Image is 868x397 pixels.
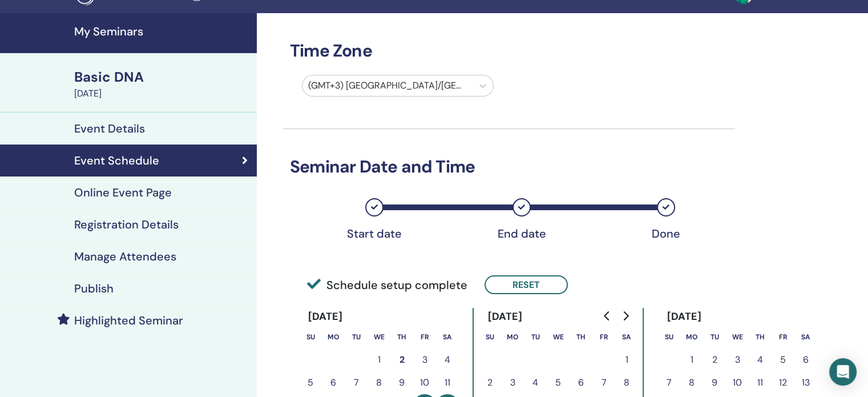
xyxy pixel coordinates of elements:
th: Friday [413,326,436,348]
th: Sunday [478,326,501,348]
th: Friday [772,326,794,348]
th: Saturday [794,326,817,348]
button: 8 [680,371,703,394]
div: Start date [346,227,403,240]
button: 1 [368,348,390,371]
h4: Highlighted Seminar [74,314,183,327]
button: 3 [501,371,524,394]
h4: My Seminars [74,25,250,38]
button: 4 [749,348,772,371]
h4: Manage Attendees [74,250,176,263]
div: Basic DNA [74,67,250,87]
th: Tuesday [345,326,368,348]
th: Thursday [390,326,413,348]
div: [DATE] [478,308,531,326]
div: [DATE] [657,308,710,326]
button: 1 [615,348,638,371]
th: Wednesday [726,326,749,348]
button: 3 [726,348,749,371]
th: Monday [680,326,703,348]
button: 2 [703,348,726,371]
th: Saturday [436,326,459,348]
button: 10 [726,371,749,394]
h4: Publish [74,282,114,295]
button: Go to next month [616,304,635,327]
button: Go to previous month [598,304,616,327]
button: 5 [299,371,322,394]
div: Done [637,227,695,240]
button: 6 [794,348,817,371]
button: 6 [570,371,592,394]
th: Thursday [570,326,592,348]
button: Reset [485,275,568,294]
button: 8 [368,371,390,394]
th: Friday [592,326,615,348]
h3: Seminar Date and Time [283,157,735,177]
button: 9 [703,371,726,394]
button: 6 [322,371,345,394]
button: 5 [772,348,794,371]
button: 4 [436,348,459,371]
button: 1 [680,348,703,371]
button: 9 [390,371,413,394]
th: Saturday [615,326,638,348]
button: 11 [749,371,772,394]
th: Wednesday [368,326,390,348]
div: [DATE] [74,87,250,101]
div: End date [493,227,550,240]
button: 8 [615,371,638,394]
th: Monday [322,326,345,348]
div: [DATE] [299,308,352,326]
th: Tuesday [703,326,726,348]
a: Basic DNA[DATE] [67,67,257,101]
button: 11 [436,371,459,394]
button: 13 [794,371,817,394]
span: Schedule setup complete [307,276,467,294]
th: Monday [501,326,524,348]
th: Wednesday [547,326,570,348]
button: 12 [772,371,794,394]
th: Thursday [749,326,772,348]
button: 2 [390,348,413,371]
h4: Online Event Page [74,186,172,199]
th: Sunday [299,326,322,348]
th: Sunday [657,326,680,348]
h4: Event Details [74,122,145,135]
h4: Registration Details [74,218,179,231]
button: 7 [657,371,680,394]
button: 5 [547,371,570,394]
button: 2 [478,371,501,394]
button: 4 [524,371,547,394]
button: 7 [345,371,368,394]
h4: Event Schedule [74,154,159,167]
th: Tuesday [524,326,547,348]
button: 10 [413,371,436,394]
div: Open Intercom Messenger [829,358,857,386]
button: 7 [592,371,615,394]
button: 3 [413,348,436,371]
h3: Time Zone [283,41,735,61]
